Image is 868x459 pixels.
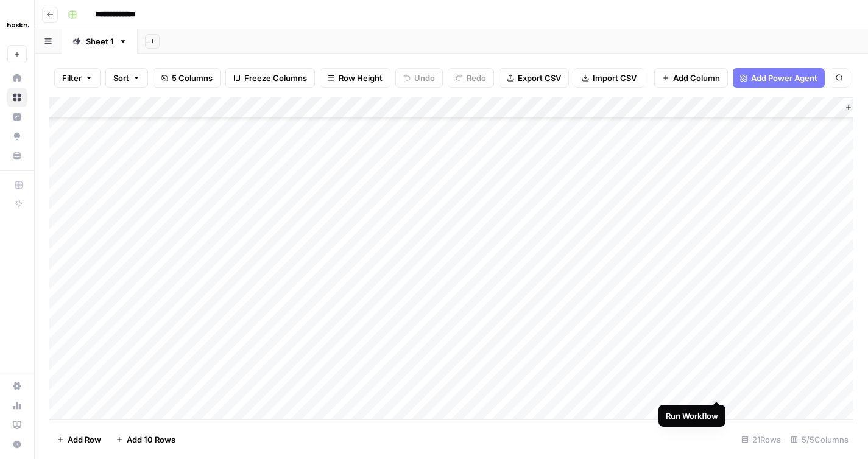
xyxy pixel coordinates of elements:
[7,107,27,127] a: Insights
[172,72,213,84] span: 5 Columns
[448,68,494,88] button: Redo
[7,14,29,36] img: Haskn Logo
[7,396,27,415] a: Usage
[786,430,853,449] div: 5/5 Columns
[654,68,728,88] button: Add Column
[7,146,27,166] a: Your Data
[414,72,435,84] span: Undo
[320,68,390,88] button: Row Height
[105,68,148,88] button: Sort
[7,68,27,88] a: Home
[62,29,138,54] a: Sheet 1
[86,35,114,47] div: Sheet 1
[54,68,101,88] button: Filter
[751,72,817,84] span: Add Power Agent
[127,433,175,446] span: Add 10 Rows
[339,72,383,84] span: Row Height
[7,127,27,146] a: Opportunities
[736,430,786,449] div: 21 Rows
[499,68,569,88] button: Export CSV
[62,72,82,84] span: Filter
[7,10,27,40] button: Workspace: Haskn
[68,433,101,446] span: Add Row
[108,430,183,449] button: Add 10 Rows
[7,435,27,454] button: Help + Support
[467,72,486,84] span: Redo
[593,72,637,84] span: Import CSV
[225,68,315,88] button: Freeze Columns
[7,376,27,396] a: Settings
[153,68,221,88] button: 5 Columns
[733,68,825,88] button: Add Power Agent
[673,72,720,84] span: Add Column
[7,415,27,435] a: Learning Hub
[244,72,307,84] span: Freeze Columns
[666,410,718,422] div: Run Workflow
[574,68,644,88] button: Import CSV
[518,72,561,84] span: Export CSV
[7,88,27,107] a: Browse
[113,72,129,84] span: Sort
[49,430,108,449] button: Add Row
[395,68,443,88] button: Undo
